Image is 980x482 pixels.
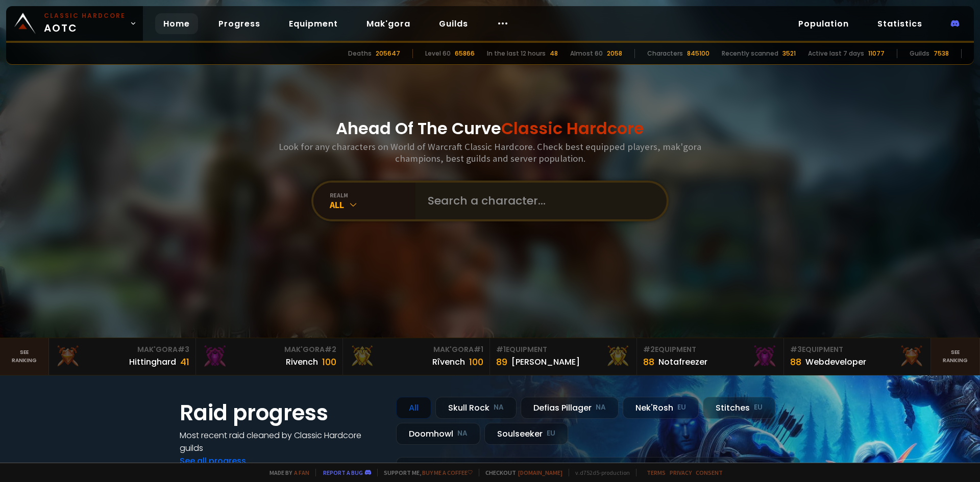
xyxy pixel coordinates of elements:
div: Soulseeker [484,423,568,445]
div: Stitches [703,397,775,419]
a: Statistics [869,13,930,34]
div: Equipment [790,344,924,355]
a: Home [155,13,198,34]
a: Seeranking [931,338,980,375]
div: Hittinghard [129,356,176,368]
div: Skull Rock [435,397,517,419]
div: Equipment [496,344,630,355]
small: Classic Hardcore [44,11,126,20]
div: In the last 12 hours [487,49,546,58]
span: Made by [263,469,309,476]
span: v. d752d5 - production [569,469,630,476]
div: Rîvench [432,356,465,368]
a: Report a bug [323,469,363,476]
a: See all progress [180,455,246,467]
div: 65866 [455,49,475,58]
div: 205647 [376,49,400,58]
a: Mak'Gora#3Hittinghard41 [49,338,196,375]
div: All [330,199,415,211]
div: Recently scanned [722,49,778,58]
small: NA [457,428,468,439]
span: # 1 [474,344,483,354]
div: Webdeveloper [805,356,866,368]
a: Consent [696,469,723,476]
span: AOTC [44,11,126,36]
div: Active last 7 days [808,49,864,58]
div: Doomhowl [396,423,480,445]
a: Mak'gora [358,13,419,34]
div: Equipment [643,344,777,355]
div: Mak'Gora [202,344,336,355]
input: Search a character... [422,183,654,219]
a: #1Equipment89[PERSON_NAME] [490,338,637,375]
div: 845100 [687,49,709,58]
span: # 2 [643,344,655,354]
h4: Most recent raid cleaned by Classic Hardcore guilds [180,429,384,454]
a: Mak'Gora#2Rivench100 [196,338,343,375]
div: Nek'Rosh [623,397,699,419]
div: 11077 [868,49,885,58]
div: Defias Pillager [521,397,619,419]
small: NA [494,402,504,413]
div: 48 [550,49,558,58]
div: Rivench [286,356,318,368]
div: [PERSON_NAME] [511,356,580,368]
div: 2058 [607,49,622,58]
a: Progress [210,13,268,34]
small: EU [677,402,686,413]
a: Terms [647,469,666,476]
a: Equipment [281,13,346,34]
span: Classic Hardcore [501,117,644,140]
a: Population [790,13,857,34]
small: EU [754,402,763,413]
span: # 3 [790,344,802,354]
div: Guilds [910,49,929,58]
h3: Look for any characters on World of Warcraft Classic Hardcore. Check best equipped players, mak'g... [275,141,705,164]
span: # 3 [178,344,189,354]
small: EU [547,428,555,439]
a: [DOMAIN_NAME] [518,469,562,476]
a: a fan [294,469,309,476]
div: Mak'Gora [55,344,189,355]
div: 3521 [782,49,796,58]
h1: Ahead Of The Curve [336,116,644,141]
a: Privacy [670,469,692,476]
a: #3Equipment88Webdeveloper [784,338,931,375]
div: 41 [180,355,189,369]
small: NA [596,402,606,413]
a: Buy me a coffee [422,469,473,476]
div: Characters [647,49,683,58]
div: 7538 [934,49,949,58]
span: # 2 [325,344,336,354]
div: 88 [790,355,801,369]
div: 88 [643,355,654,369]
a: Mak'Gora#1Rîvench100 [343,338,490,375]
h1: Raid progress [180,397,384,429]
div: Deaths [348,49,372,58]
div: 89 [496,355,507,369]
span: Support me, [377,469,473,476]
div: Almost 60 [570,49,603,58]
div: Mak'Gora [349,344,483,355]
div: 100 [322,355,336,369]
div: realm [330,191,415,199]
div: Level 60 [425,49,451,58]
span: # 1 [496,344,506,354]
div: Notafreezer [658,356,707,368]
a: #2Equipment88Notafreezer [637,338,784,375]
div: 100 [469,355,483,369]
a: Guilds [431,13,476,34]
div: All [396,397,431,419]
span: Checkout [479,469,562,476]
a: Classic HardcoreAOTC [6,6,143,41]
